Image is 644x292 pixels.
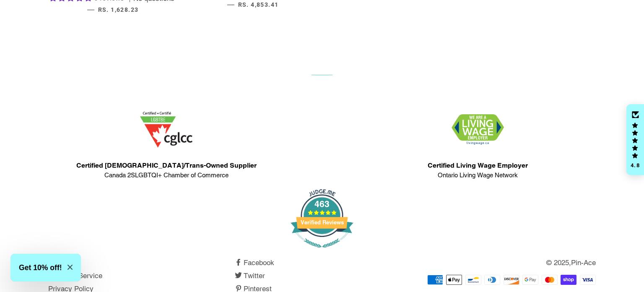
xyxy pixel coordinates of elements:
div: Click to open Judge.me floating reviews tab [626,104,644,176]
span: Ontario Living Wage Network [428,171,528,180]
span: Rs. 4,853.41 [238,1,279,8]
div: 4.8 [630,163,640,168]
span: Canada 2SLGBTQI+ Chamber of Commerce [76,171,257,180]
a: Pin-Ace [571,258,596,267]
p: © 2025, [422,257,596,268]
img: e-hSPrJ_Ak6jB1oNJ-x9gQ.png [291,188,353,251]
a: Twitter [235,271,265,280]
div: 463 [291,200,353,208]
img: 1705457225.png [140,112,192,147]
a: 463 Verified Reviews [287,247,357,256]
span: Rs. 1,628.23 [98,6,139,13]
a: Facebook [235,258,274,267]
div: Verified Reviews [291,220,353,225]
span: Certified [DEMOGRAPHIC_DATA]/Trans-Owned Supplier [76,160,257,171]
span: — [87,5,94,13]
span: Certified Living Wage Employer [428,160,528,171]
img: 1706832627.png [452,114,504,145]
